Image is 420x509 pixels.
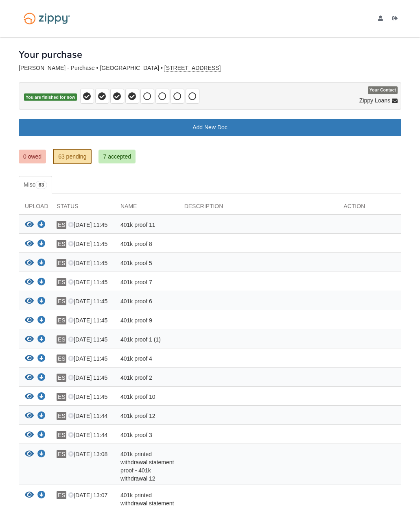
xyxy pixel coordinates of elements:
[57,297,66,305] span: ES
[68,413,107,419] span: [DATE] 11:44
[68,241,107,247] span: [DATE] 11:45
[57,491,66,499] span: ES
[25,316,34,325] button: View 401k proof 9
[68,317,107,324] span: [DATE] 11:45
[37,222,46,228] a: Download 401k proof 11
[68,279,107,285] span: [DATE] 11:45
[98,150,136,163] a: 7 accepted
[37,241,46,248] a: Download 401k proof 8
[25,240,34,248] button: View 401k proof 8
[57,278,66,286] span: ES
[57,259,66,267] span: ES
[19,9,75,28] img: Logo
[37,356,46,362] a: Download 401k proof 4
[25,221,34,229] button: View 401k proof 11
[25,412,34,420] button: View 401k proof 12
[68,432,107,438] span: [DATE] 11:44
[178,202,338,214] div: Description
[37,432,46,439] a: Download 401k proof 3
[25,335,34,344] button: View 401k proof 1 (1)
[19,65,401,72] div: [PERSON_NAME] - Purchase • [GEOGRAPHIC_DATA] •
[57,393,66,401] span: ES
[378,15,386,24] a: edit profile
[120,336,161,343] span: 401k proof 1 (1)
[25,393,34,401] button: View 401k proof 10
[120,241,152,247] span: 401k proof 8
[37,394,46,400] a: Download 401k proof 10
[120,298,152,305] span: 401k proof 6
[68,451,107,457] span: [DATE] 13:08
[19,150,46,163] a: 0 owed
[68,260,107,266] span: [DATE] 11:45
[25,278,34,287] button: View 401k proof 7
[57,355,66,363] span: ES
[57,450,66,458] span: ES
[120,374,152,381] span: 401k proof 2
[37,298,46,305] a: Download 401k proof 6
[57,431,66,439] span: ES
[68,298,107,305] span: [DATE] 11:45
[57,412,66,420] span: ES
[57,374,66,382] span: ES
[120,432,152,438] span: 401k proof 3
[50,202,114,214] div: Status
[53,149,92,164] a: 63 pending
[368,87,398,94] span: Your Contact
[25,297,34,306] button: View 401k proof 6
[359,96,390,104] span: Zippy Loans
[24,94,77,101] span: You are finished for now
[120,394,155,400] span: 401k proof 10
[25,431,34,439] button: View 401k proof 3
[120,222,155,228] span: 401k proof 11
[35,181,47,189] span: 63
[68,492,107,498] span: [DATE] 13:07
[25,450,34,459] button: View 401k printed withdrawal statement proof - 401k withdrawal 12
[120,413,155,419] span: 401k proof 12
[68,374,107,381] span: [DATE] 11:45
[25,374,34,382] button: View 401k proof 2
[68,222,107,228] span: [DATE] 11:45
[37,375,46,381] a: Download 401k proof 2
[19,119,401,136] a: Add New Doc
[120,317,152,324] span: 401k proof 9
[337,202,401,214] div: Action
[120,279,152,285] span: 401k proof 7
[37,413,46,420] a: Download 401k proof 12
[68,355,107,362] span: [DATE] 11:45
[120,451,174,482] span: 401k printed withdrawal statement proof - 401k withdrawal 12
[25,355,34,363] button: View 401k proof 4
[37,279,46,286] a: Download 401k proof 7
[114,202,178,214] div: Name
[37,260,46,267] a: Download 401k proof 5
[68,394,107,400] span: [DATE] 11:45
[37,451,46,458] a: Download 401k printed withdrawal statement proof - 401k withdrawal 12
[57,221,66,229] span: ES
[19,176,52,194] a: Misc
[120,355,152,362] span: 401k proof 4
[37,492,46,499] a: Download 401k printed withdrawal statement proof - 401k withdrawal 11
[37,337,46,343] a: Download 401k proof 1 (1)
[392,15,401,24] a: Log out
[68,336,107,343] span: [DATE] 11:45
[25,491,34,500] button: View 401k printed withdrawal statement proof - 401k withdrawal 11
[19,202,50,214] div: Upload
[25,259,34,268] button: View 401k proof 5
[37,318,46,324] a: Download 401k proof 9
[57,316,66,324] span: ES
[19,49,82,60] h1: Your purchase
[120,260,152,266] span: 401k proof 5
[57,335,66,344] span: ES
[57,240,66,248] span: ES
